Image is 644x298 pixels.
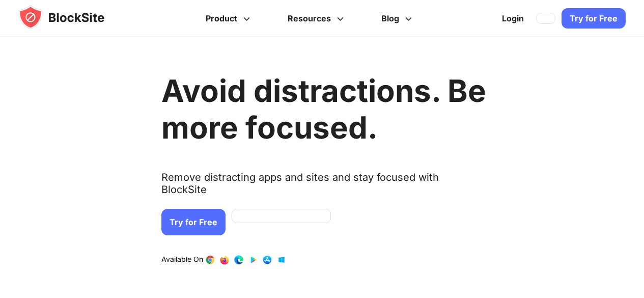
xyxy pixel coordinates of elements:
[161,171,486,204] text: Remove distracting apps and sites and stay focused with BlockSite
[161,72,486,146] h1: Avoid distractions. Be more focused.
[161,255,203,265] text: Available On
[161,209,226,235] a: Try for Free
[496,6,530,31] a: Login
[18,5,124,30] img: blocksite-icon.5d769676.svg
[562,8,626,29] a: Try for Free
